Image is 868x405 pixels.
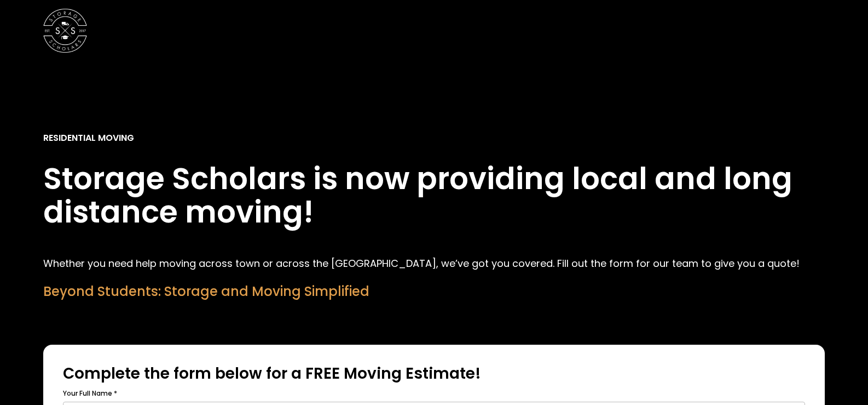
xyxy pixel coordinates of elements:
[63,387,805,400] label: Your Full Name *
[43,9,87,53] a: home
[43,132,134,145] div: Residential Moving
[43,9,87,53] img: Storage Scholars main logo
[43,256,824,271] p: Whether you need help moving across town or across the [GEOGRAPHIC_DATA], we’ve got you covered. ...
[43,282,824,301] div: Beyond Students: Storage and Moving Simplified
[43,162,824,229] h1: Storage Scholars is now providing local and long distance moving!
[63,362,805,385] div: Complete the form below for a FREE Moving Estimate!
